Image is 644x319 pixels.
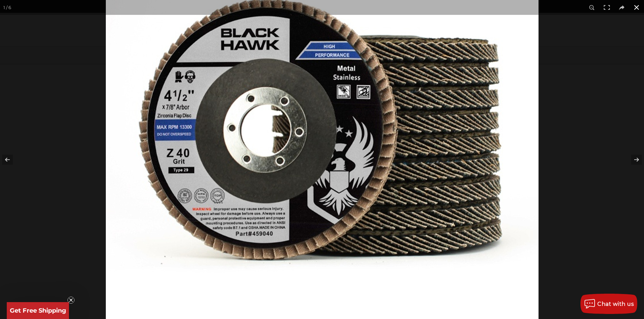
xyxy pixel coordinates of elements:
button: Close teaser [68,297,74,303]
span: Get Free Shipping [10,307,66,314]
div: Get Free ShippingClose teaser [7,302,69,319]
button: Next (arrow right) [620,143,644,177]
button: Chat with us [580,294,637,314]
span: Chat with us [597,301,634,307]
